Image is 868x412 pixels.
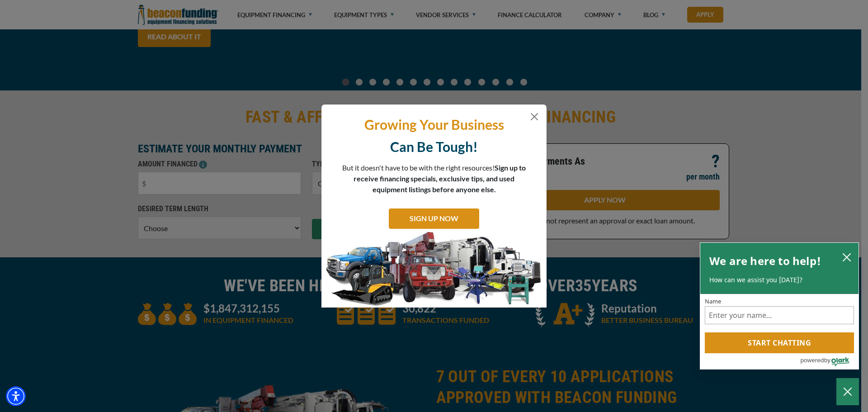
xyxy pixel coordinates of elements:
[840,251,854,263] button: close chatbox
[389,208,479,229] a: SIGN UP NOW
[705,306,854,324] input: Name
[800,354,859,369] a: Powered by Olark - open in a new tab
[824,355,830,366] span: by
[705,332,854,353] button: Start chatting
[836,378,859,405] button: Close Chatbox
[328,116,540,133] p: Growing Your Business
[529,111,540,122] button: Close
[800,355,824,366] span: powered
[6,386,26,406] div: Accessibility Menu
[321,231,547,308] img: subscribe-modal.jpg
[705,298,854,304] label: Name
[328,138,540,156] p: Can Be Tough!
[709,252,821,270] h2: We are here to help!
[700,242,859,370] div: olark chatbox
[342,162,526,195] p: But it doesn't have to be with the right resources!
[709,275,849,284] p: How can we assist you [DATE]?
[354,163,526,194] span: Sign up to receive financing specials, exclusive tips, and used equipment listings before anyone ...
